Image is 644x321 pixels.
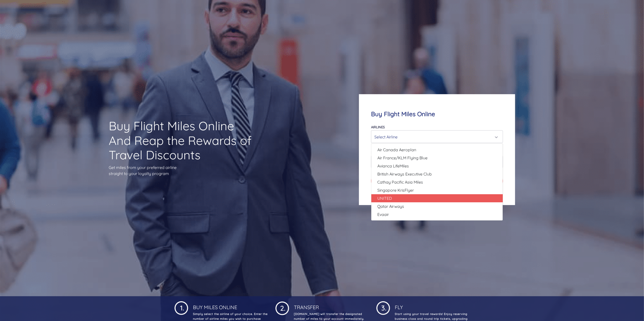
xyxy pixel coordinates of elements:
h4: Fly [394,300,470,310]
span: Air France/KLM Flying Blue [377,155,428,161]
img: 1 [376,300,390,315]
h4: Transfer [293,300,369,310]
span: British Airways Executive Club [377,171,432,177]
span: Qatar Airways [377,203,404,209]
img: 1 [275,300,289,315]
p: Get miles from your preferred airline straight to your loyalty program [109,164,254,177]
span: Avianca LifeMiles [377,163,409,169]
label: Airlines [371,125,385,129]
div: Select Airline [374,132,497,142]
button: Select Airline [371,130,503,143]
span: Singapore KrisFlyer [377,187,414,193]
h4: Buy Flight Miles Online [371,110,503,118]
span: UNITED [377,195,392,201]
h1: Buy Flight Miles Online And Reap the Rewards of Travel Discounts [109,119,254,162]
span: Cathay Pacific Asia Miles [377,179,423,185]
span: Evaair [377,211,389,217]
img: 1 [175,300,188,315]
h4: Buy Miles Online [192,300,268,310]
span: Air Canada Aeroplan [377,147,416,153]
